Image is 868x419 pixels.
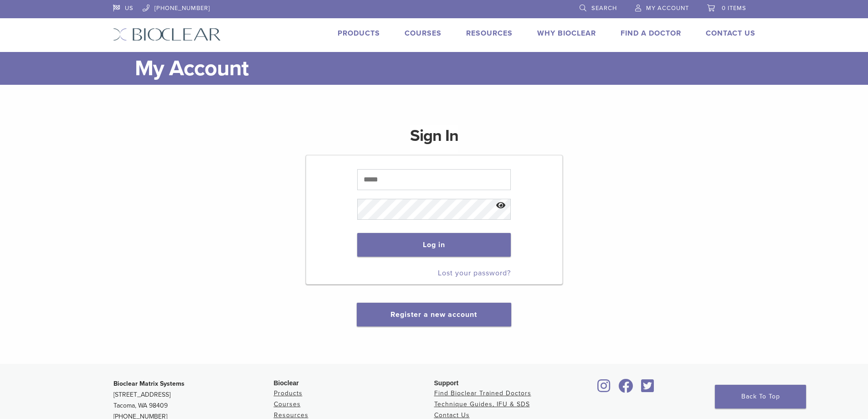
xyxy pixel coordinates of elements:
a: Products [274,389,303,397]
a: Bioclear [638,384,657,393]
strong: Bioclear Matrix Systems [113,380,185,388]
a: Resources [466,29,513,38]
a: Bioclear [616,384,637,393]
a: Back To Top [715,385,806,409]
a: Contact Us [434,411,470,419]
span: 0 items [722,5,746,12]
a: Technique Guides, IFU & SDS [434,400,530,408]
a: Why Bioclear [537,29,596,38]
a: Find Bioclear Trained Doctors [434,389,531,397]
button: Log in [357,233,511,257]
span: Support [434,379,459,387]
img: Bioclear [113,28,221,41]
a: Courses [405,29,442,38]
a: Find A Doctor [621,29,681,38]
button: Show password [491,194,511,217]
a: Courses [274,400,301,408]
span: Search [591,5,617,12]
span: Bioclear [274,379,299,387]
a: Resources [274,411,308,419]
button: Register a new account [357,303,511,326]
a: Contact Us [706,29,755,38]
a: Lost your password? [438,269,511,278]
a: Products [338,29,380,38]
a: Register a new account [390,310,477,319]
span: My Account [646,5,689,12]
a: Bioclear [595,384,614,393]
h1: My Account [135,52,755,85]
h1: Sign In [410,125,458,154]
